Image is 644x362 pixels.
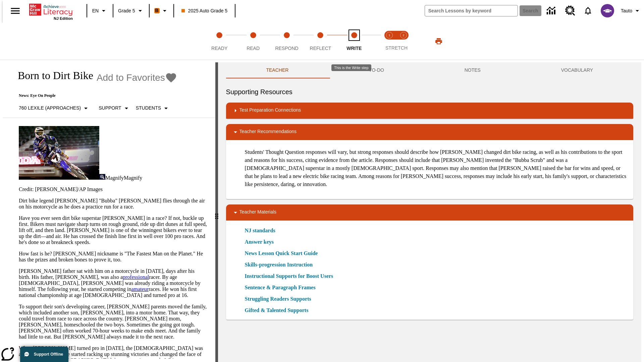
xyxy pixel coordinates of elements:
img: Motocross racer James Stewart flies through the air on his dirt bike. [19,126,99,180]
p: Teacher Materials [239,208,277,217]
span: B [155,6,159,15]
span: Write [346,46,362,51]
a: Notifications [579,2,597,19]
div: activity [218,62,641,362]
button: Select Lexile, 760 Lexile (Approaches) [16,102,93,114]
div: Instructional Panel Tabs [226,62,633,78]
p: 760 Lexile (Approaches) [19,105,81,112]
button: Scaffolds, Support [96,102,133,114]
p: [PERSON_NAME] father sat with him on a motorcycle in [DATE], days after his birth. His father, [P... [19,268,207,298]
a: Skills-progression Instruction, Will open in new browser window or tab [245,261,313,269]
button: NOTES [424,62,521,78]
h1: Born to Dirt Bike [11,69,93,82]
p: News: Eye On People [11,93,177,98]
p: Credit: [PERSON_NAME]/AP Images [19,186,207,192]
span: NJ Edition [54,16,73,20]
span: Reflect [310,46,331,51]
span: Tauto [621,7,632,14]
span: Magnify [105,175,124,181]
a: Sentence & Paragraph Frames, Will open in new browser window or tab [245,284,316,292]
a: Instructional Supports for Boost Users, Will open in new browser window or tab [245,272,333,280]
button: Stretch Read step 1 of 2 [380,23,399,60]
span: STRETCH [385,45,408,51]
div: Teacher Recommendations [226,124,633,140]
p: Have you ever seen dirt bike superstar [PERSON_NAME] in a race? If not, buckle up first. Bikers m... [19,215,207,245]
button: Language: EN, Select a language [89,5,111,17]
p: Students' Thought Question responses will vary, but strong responses should describe how [PERSON_... [245,148,628,188]
button: Profile/Settings [618,5,644,17]
a: Answer keys, Will open in new browser window or tab [245,238,274,246]
a: amateur [131,286,149,292]
button: Respond step 3 of 5 [267,23,306,60]
p: How fast is he? [PERSON_NAME] nickname is "The Fastest Man on the Planet." He has the prizes and ... [19,251,207,263]
span: Respond [275,46,298,51]
p: Test Preparation Connections [239,107,301,115]
input: search field [425,5,518,16]
img: avatar image [601,4,614,17]
button: Grade: Grade 5, Select a grade [115,5,147,17]
p: Teacher Recommendations [239,128,297,136]
text: 1 [388,34,390,37]
button: Select a new avatar [597,2,618,19]
div: This is the Write step [331,64,371,71]
a: Resource Center, Will open in new tab [561,2,579,20]
button: Select Student [133,102,173,114]
text: 2 [402,34,404,37]
span: 2025 Auto Grade 5 [181,7,228,14]
div: Home [29,2,73,20]
a: NJ standards [245,227,279,235]
span: Magnify [124,175,142,181]
button: VOCABULARY [521,62,633,78]
div: Teacher Materials [226,204,633,221]
button: Reflect step 4 of 5 [301,23,340,60]
a: professional [123,274,149,280]
h6: Supporting Resources [226,86,633,97]
button: Boost Class color is orange. Change class color [152,5,171,17]
img: Magnify [99,174,105,180]
a: News Lesson Quick Start Guide, Will open in new browser window or tab [245,249,318,257]
button: Open side menu [5,1,25,21]
button: TO-DO [329,62,424,78]
button: Stretch Respond step 2 of 2 [394,23,413,60]
span: Add to Favorites [97,72,165,83]
button: Print [428,35,449,47]
span: EN [92,7,99,14]
div: Press Enter or Spacebar and then press right and left arrow keys to move the slider [215,62,218,362]
button: Read step 2 of 5 [233,23,272,60]
span: Ready [211,46,227,51]
a: Gifted & Talented Supports [245,306,313,314]
p: To support their son's developing career, [PERSON_NAME] parents moved the family, which included ... [19,304,207,340]
span: Support Offline [34,352,63,357]
button: Support Offline [20,347,68,362]
button: Write step 5 of 5 [335,23,374,60]
span: Grade 5 [118,7,135,14]
button: Add to Favorites - Born to Dirt Bike [97,72,177,83]
a: Struggling Readers Supports [245,295,315,303]
a: Data Center [543,2,561,20]
p: Dirt bike legend [PERSON_NAME] "Bubba" [PERSON_NAME] flies through the air on his motorcycle as h... [19,198,207,210]
div: reading [3,62,215,359]
button: Teacher [226,62,329,78]
p: Students [136,105,161,112]
button: Ready step 1 of 5 [200,23,239,60]
div: Test Preparation Connections [226,103,633,119]
span: Read [247,46,260,51]
p: Support [99,105,121,112]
